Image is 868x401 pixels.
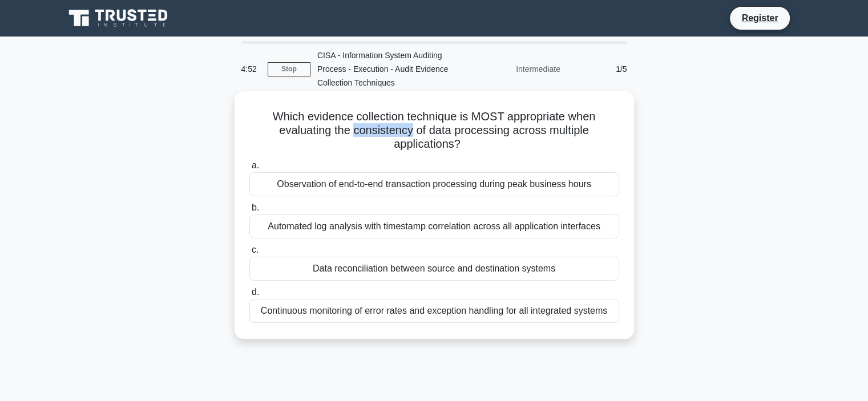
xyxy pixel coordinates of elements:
[252,202,259,212] span: b.
[310,44,467,94] div: CISA - Information System Auditing Process - Execution - Audit Evidence Collection Techniques
[235,58,268,80] div: 4:52
[252,287,259,297] span: d.
[567,58,634,80] div: 1/5
[249,299,619,323] div: Continuous monitoring of error rates and exception handling for all integrated systems
[248,110,620,152] h5: Which evidence collection technique is MOST appropriate when evaluating the consistency of data p...
[252,160,259,170] span: a.
[249,257,619,281] div: Data reconciliation between source and destination systems
[467,58,567,80] div: Intermediate
[268,62,310,76] a: Stop
[734,11,785,25] a: Register
[249,214,619,238] div: Automated log analysis with timestamp correlation across all application interfaces
[252,245,259,254] span: c.
[249,172,619,196] div: Observation of end-to-end transaction processing during peak business hours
